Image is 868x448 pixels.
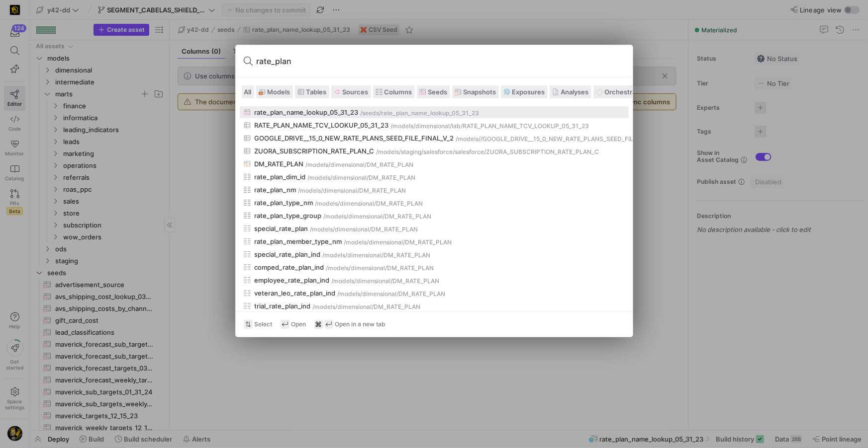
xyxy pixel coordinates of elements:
div: dimensional [335,226,370,233]
button: Orchestrations [593,85,654,98]
div: DM_RATE_PLAN [255,160,304,168]
div: dimensional [340,200,375,207]
div: dimensional [357,278,391,285]
div: dimensional [363,291,397,298]
span: All [244,88,252,96]
div: RATE_PLAN_NAME_TCV_LOOKUP_05_31_23 [255,121,389,129]
div: dimensional [348,252,382,259]
div: /models/ [338,291,363,298]
div: /models/ [456,136,481,143]
button: Analyses [550,85,591,98]
div: dimensional [331,161,365,168]
span: ⌘ [314,320,323,329]
div: /seeds [361,110,380,117]
button: Models [256,85,293,98]
div: /models/ [332,278,357,285]
div: /models/ [344,239,369,246]
div: /RATE_PLAN_NAME_TCV_LOOKUP_05_31_23 [461,123,589,130]
div: /GOOGLE_DRIVE__15_0_NEW_RATE_PLANS_SEED_FILE_FINAL_V_2 [481,136,670,143]
div: /models/ [324,213,349,220]
div: dimensional [349,213,383,220]
div: /rate_plan_name_lookup_05_31_23 [380,110,480,117]
div: /models/ [391,123,416,130]
div: dimensional [369,239,403,246]
div: /ZUORA_SUBSCRIPTION_RATE_PLAN_C [484,149,599,155]
span: Sources [343,88,369,96]
div: rate_plan_name_lookup_05_31_23 [255,108,359,116]
div: rate_plan_dim_id [255,173,306,181]
div: dimensional [338,303,372,310]
div: /DM_RATE_PLAN [383,213,432,220]
div: /models/ [326,265,351,272]
div: dimensional [333,174,367,181]
div: employee_rate_plan_ind [255,276,330,284]
div: /models/ [298,187,323,194]
input: Search or run a command [257,53,625,69]
div: dimensional [351,265,386,272]
span: Analyses [561,88,589,96]
span: Columns [385,88,412,96]
div: /DM_RATE_PLAN [375,200,423,207]
div: dimensional/lab [416,123,461,130]
div: rate_plan_member_type_nm [255,237,342,245]
div: /DM_RATE_PLAN [403,239,452,246]
span: Orchestrations [605,88,652,96]
div: rate_plan_type_nm [255,199,313,207]
div: /DM_RATE_PLAN [372,303,421,310]
div: /DM_RATE_PLAN [386,265,434,272]
button: Tables [295,85,329,98]
div: /DM_RATE_PLAN [382,252,431,259]
div: /DM_RATE_PLAN [358,187,406,194]
div: /models/ [377,149,401,155]
div: /models/ [310,226,335,233]
div: special_rate_plan [255,224,308,232]
span: Exposures [512,88,545,96]
div: /models/ [323,252,348,259]
div: GOOGLE_DRIVE__15_0_NEW_RATE_PLANS_SEED_FILE_FINAL_V_2 [255,134,454,142]
div: /DM_RATE_PLAN [391,278,440,285]
div: staging/salesforce/salesforce [401,149,484,155]
div: Open [281,320,306,329]
div: Select [244,320,273,329]
button: Sources [331,85,371,98]
button: Seeds [417,85,450,98]
div: /DM_RATE_PLAN [365,161,414,168]
button: Columns [373,85,415,98]
span: Seeds [428,88,448,96]
div: /models/ [313,303,338,310]
div: /DM_RATE_PLAN [397,291,446,298]
div: /models/ [306,161,331,168]
span: Tables [306,88,327,96]
div: special_rate_plan_ind [255,250,321,258]
div: /models/ [315,200,340,207]
button: All [242,85,254,98]
div: rate_plan_nm [255,186,296,194]
div: comped_rate_plan_ind [255,263,324,271]
div: /DM_RATE_PLAN [367,174,416,181]
div: veteran_leo_rate_plan_ind [255,289,336,297]
span: Snapshots [464,88,496,96]
div: rate_plan_type_group [255,212,322,220]
div: dimensional [323,187,358,194]
div: Open in a new tab [314,320,386,329]
div: /models/ [308,174,333,181]
div: /DM_RATE_PLAN [370,226,418,233]
button: Exposures [501,85,548,98]
div: trial_rate_plan_ind [255,302,311,310]
button: Snapshots [452,85,499,98]
div: ZUORA_SUBSCRIPTION_RATE_PLAN_C [255,147,375,155]
span: Models [268,88,290,96]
